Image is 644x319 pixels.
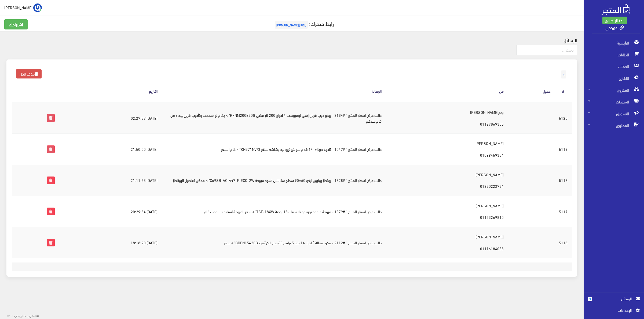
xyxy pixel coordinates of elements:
[386,102,508,134] td: رحم[PERSON_NAME] 01127869305
[59,165,162,196] td: [DATE] 21:11:23
[588,297,592,301] span: 5
[2,312,39,319] div: ©
[555,80,572,102] th: #
[588,37,640,49] span: الرئيسية
[588,49,640,61] span: الطلبات
[508,80,555,102] th: عميل
[386,196,508,227] td: [PERSON_NAME] 01123269810
[162,196,386,227] td: طلب عرض اسعار للمنتج " #1579 - مروحة عامود تورنيدو بلاستيك 18 بوصة TSF-18XW" > سعر المروحة استاند...
[588,84,640,96] span: المخزون
[588,96,640,108] span: المنتجات
[386,80,508,102] th: من
[555,134,572,165] td: 5119
[59,80,162,102] th: التاريخ
[588,296,640,307] a: 5 الرسائل
[602,4,630,15] img: .
[602,17,627,24] a: باقة الإنطلاق
[4,4,32,11] span: [PERSON_NAME]
[588,108,640,119] span: التسويق
[29,313,36,318] strong: المتجر
[4,19,28,29] a: اشتراكك
[555,196,572,227] td: 5117
[584,72,644,84] a: التقارير
[6,37,577,43] h4: الرسائل
[59,102,162,134] td: [DATE] 02:27:57
[584,49,644,61] a: الطلبات
[59,196,162,227] td: [DATE] 20:29:34
[273,18,334,28] a: رابط متجرك:[URL][DOMAIN_NAME]
[596,296,632,302] span: الرسائل
[584,96,644,108] a: المنتجات
[561,70,566,78] span: 5
[162,227,386,258] td: طلب عرض اسعار للمنتج " #2112 - بيكو غسالة أطباق 14 فرد 5 برامج 60 سم لون أسودBDFN15420B" > سعر
[4,3,42,12] a: ... [PERSON_NAME]
[555,102,572,134] td: 5120
[555,165,572,196] td: 5118
[59,134,162,165] td: [DATE] 21:50:00
[59,227,162,258] td: [DATE] 18:18:20
[386,227,508,258] td: [PERSON_NAME] 01116184058
[588,307,640,316] a: اﻹعدادات
[517,45,577,55] input: بحث...
[584,61,644,72] a: العملاء
[555,227,572,258] td: 5116
[592,307,631,313] span: اﻹعدادات
[605,23,624,31] a: القهوجي
[275,21,308,29] span: [URL][DOMAIN_NAME]
[162,134,386,165] td: طلب عرض اسعار للمنتج " #1047 - ثلاجة كريازي 14 قدم سولتير تربو ليد بشاشة سلفر KH371NV/3" > كام السعر
[7,313,28,318] span: - صنع بحب v1.0
[584,84,644,96] a: المخزون
[588,72,640,84] span: التقارير
[162,102,386,134] td: طلب عرض اسعار للمنتج " #2184 - بيكو ديب فريزر رأسي نوفروست 4 ادراج 200 لتر فضي RFNM200E20S" > بكا...
[588,61,640,72] span: العملاء
[162,80,386,102] th: الرسالة
[584,37,644,49] a: الرئيسية
[588,119,640,131] span: المحتوى
[162,165,386,196] td: طلب عرض اسعار للمنتج " #1828 - بوتجاز يونيون ايكو 60×90 سطح ستانلس اسود مروحة C69SB-AC-447-F-ECO-...
[584,119,644,131] a: المحتوى
[16,69,42,78] a: حذف الكل
[33,3,42,12] img: ...
[386,165,508,196] td: [PERSON_NAME] 01280222734
[386,134,508,165] td: [PERSON_NAME] 01099459354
